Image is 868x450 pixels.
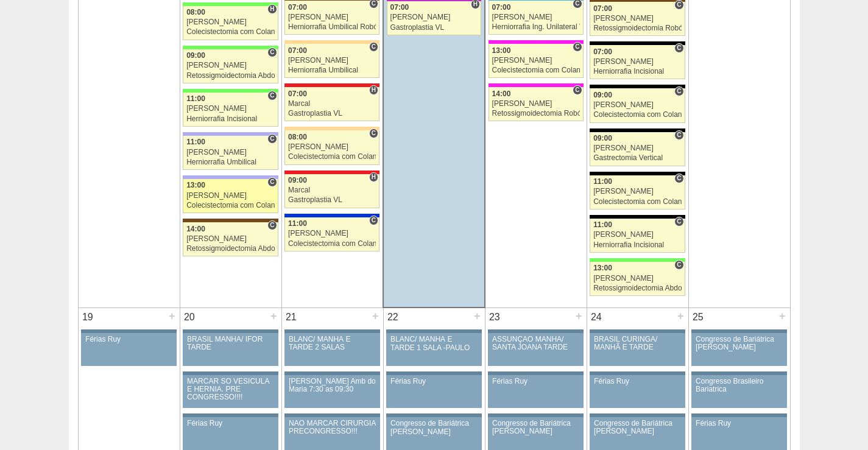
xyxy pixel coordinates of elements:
[674,174,683,183] span: Consultório
[386,417,481,450] a: Congresso de Bariátrica [PERSON_NAME]
[284,127,379,130] div: Key: Bartira
[593,188,682,195] div: [PERSON_NAME]
[186,245,275,253] div: Retossigmoidectomia Abdominal VL
[492,378,579,385] div: Férias Ruy
[492,23,580,31] div: Herniorrafia Ing. Unilateral VL
[590,175,685,209] a: C 11:00 [PERSON_NAME] Colecistectomia com Colangiografia VL
[488,413,583,417] div: Key: Aviso
[183,417,278,450] a: Férias Ruy
[369,172,378,182] span: Hospital
[81,329,176,333] div: Key: Aviso
[593,134,612,142] span: 09:00
[289,336,376,351] div: BLANC/ MANHÃ E TARDE 2 SALAS
[183,219,278,222] div: Key: Santa Joana
[267,4,277,14] span: Hospital
[284,87,379,121] a: H 07:00 Marcal Gastroplastia VL
[186,18,275,26] div: [PERSON_NAME]
[593,220,612,229] span: 11:00
[593,15,682,23] div: [PERSON_NAME]
[691,329,786,333] div: Key: Aviso
[183,49,278,83] a: C 09:00 [PERSON_NAME] Retossigmoidectomia Abdominal
[183,89,278,93] div: Key: Brasil
[594,420,681,435] div: Congresso de Bariátrica [PERSON_NAME]
[590,41,685,45] div: Key: Blanc
[288,110,376,118] div: Gastroplastia VL
[386,329,481,333] div: Key: Aviso
[267,47,277,57] span: Consultório
[186,62,275,69] div: [PERSON_NAME]
[186,202,275,209] div: Colecistectomia com Colangiografia VL
[590,329,685,333] div: Key: Aviso
[676,308,686,324] div: +
[186,225,205,233] span: 14:00
[488,375,583,408] a: Férias Ruy
[284,375,379,408] a: [PERSON_NAME] Amb do Maria 7:30 as 09:30
[696,336,783,351] div: Congresso de Bariátrica [PERSON_NAME]
[386,375,481,408] a: Férias Ruy
[691,413,786,417] div: Key: Aviso
[183,329,278,333] div: Key: Aviso
[390,336,478,351] div: BLANC/ MANHÃ E TARDE 1 SALA -PAULO
[573,42,582,52] span: Consultório
[186,72,275,80] div: Retossigmoidectomia Abdominal
[593,24,682,32] div: Retossigmoidectomia Robótica
[593,231,682,239] div: [PERSON_NAME]
[590,45,685,79] a: C 07:00 [PERSON_NAME] Herniorrafia Incisional
[186,138,205,146] span: 11:00
[288,143,376,151] div: [PERSON_NAME]
[488,371,583,375] div: Key: Aviso
[183,132,278,136] div: Key: Christóvão da Gama
[79,308,97,326] div: 19
[183,93,278,127] a: C 11:00 [PERSON_NAME] Herniorrafia Incisional
[186,105,275,113] div: [PERSON_NAME]
[288,240,376,248] div: Colecistectomia com Colangiografia VL
[674,260,683,270] span: Consultório
[594,336,681,351] div: BRASIL CURINGA/ MANHÃ E TARDE
[384,308,403,326] div: 22
[691,375,786,408] a: Congresso Brasileiro Bariatrica
[183,179,278,213] a: C 13:00 [PERSON_NAME] Colecistectomia com Colangiografia VL
[590,413,685,417] div: Key: Aviso
[284,333,379,366] a: BLANC/ MANHÃ E TARDE 2 SALAS
[186,235,275,243] div: [PERSON_NAME]
[284,413,379,417] div: Key: Aviso
[590,371,685,375] div: Key: Aviso
[492,66,580,74] div: Colecistectomia com Colangiografia VL
[289,378,376,393] div: [PERSON_NAME] Amb do Maria 7:30 as 09:30
[288,153,376,161] div: Colecistectomia com Colangiografia VL
[186,94,205,103] span: 11:00
[186,115,275,123] div: Herniorrafia Incisional
[691,333,786,366] a: Congresso de Bariátrica [PERSON_NAME]
[587,308,606,326] div: 24
[492,100,580,108] div: [PERSON_NAME]
[186,149,275,156] div: [PERSON_NAME]
[590,172,685,175] div: Key: Blanc
[186,8,205,16] span: 08:00
[183,46,278,49] div: Key: Brasil
[284,40,379,44] div: Key: Bartira
[590,2,685,36] a: C 07:00 [PERSON_NAME] Retossigmoidectomia Robótica
[81,333,176,366] a: Férias Ruy
[488,417,583,450] a: Congresso de Bariátrica [PERSON_NAME]
[288,100,376,108] div: Marcal
[674,217,683,227] span: Consultório
[288,66,376,74] div: Herniorrafia Umbilical
[590,417,685,450] a: Congresso de Bariátrica [PERSON_NAME]
[492,336,579,351] div: ASSUNÇÃO MANHÃ/ SANTA JOANA TARDE
[288,196,376,204] div: Gastroplastia VL
[590,375,685,408] a: Férias Ruy
[288,133,307,141] span: 08:00
[593,4,612,13] span: 07:00
[183,222,278,256] a: C 14:00 [PERSON_NAME] Retossigmoidectomia Abdominal VL
[593,58,682,66] div: [PERSON_NAME]
[674,130,683,140] span: Consultório
[593,154,682,162] div: Gastrectomia Vertical
[386,413,481,417] div: Key: Aviso
[485,308,504,326] div: 23
[593,47,612,56] span: 07:00
[777,308,788,324] div: +
[590,215,685,219] div: Key: Blanc
[593,177,612,186] span: 11:00
[186,28,275,36] div: Colecistectomia com Colangiografia VL
[267,177,277,187] span: Consultório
